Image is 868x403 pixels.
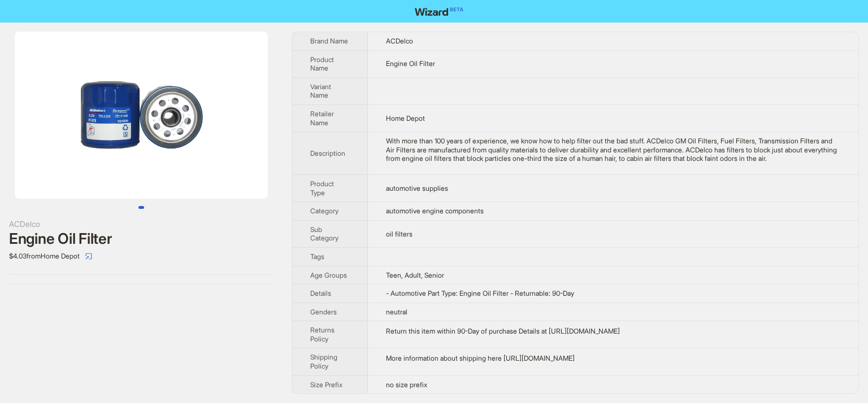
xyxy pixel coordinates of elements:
span: Description [310,149,345,157]
span: Retailer Name [310,109,334,127]
span: automotive supplies [386,184,448,192]
span: Brand Name [310,37,348,45]
span: Category [310,207,338,215]
span: ACDelco [386,37,413,45]
button: Go to slide 1 [138,206,144,209]
div: More information about shipping here https://www.homedepot.com/c/About_Your_Online_Order [386,354,840,363]
span: Product Name [310,55,334,73]
span: Sub Category [310,225,338,243]
span: Product Type [310,179,334,197]
span: Engine Oil Filter [386,59,435,68]
div: $4.03 from Home Depot [9,247,274,265]
span: Shipping Policy [310,353,337,370]
span: oil filters [386,230,413,238]
span: Home Depot [386,114,425,122]
span: automotive engine components [386,207,484,215]
span: Variant Name [310,82,331,100]
div: Engine Oil Filter [9,230,274,247]
div: ACDelco [9,218,274,230]
span: - Automotive Part Type: Engine Oil Filter - Returnable: 90-Day [386,289,574,297]
span: Details [310,289,331,297]
div: Return this item within 90-Day of purchase Details at https://www.homedepot.com/c/Return_Policy [386,327,840,336]
span: no size prefix [386,380,427,389]
span: Teen, Adult, Senior [386,271,444,279]
span: neutral [386,308,407,316]
span: Size Prefix [310,380,342,389]
img: Engine Oil Filter image 1 [15,32,268,199]
span: Age Groups [310,271,347,279]
span: Genders [310,308,337,316]
span: select [85,253,92,260]
span: Tags [310,252,324,261]
div: With more than 100 years of experience, we know how to help filter out the bad stuff. ACDelco GM ... [386,137,840,163]
span: Returns Policy [310,326,335,343]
